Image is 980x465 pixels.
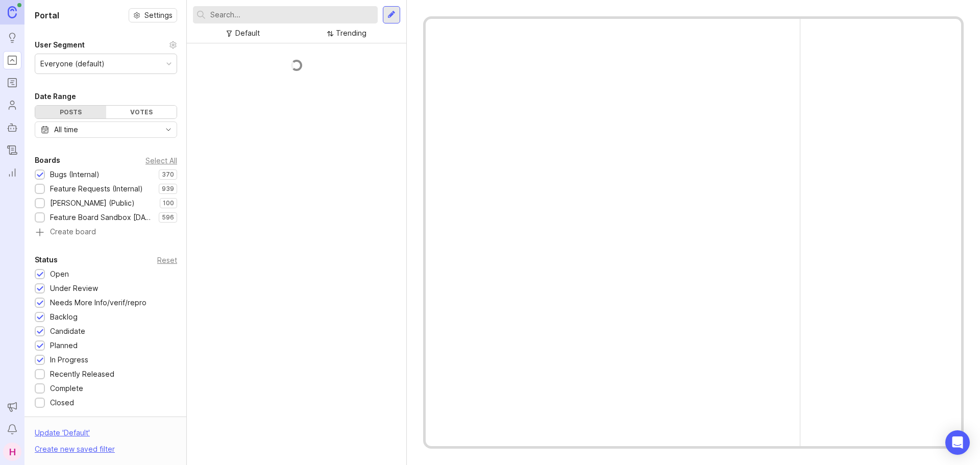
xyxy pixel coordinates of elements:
[160,126,177,134] svg: toggle icon
[235,28,260,39] div: Default
[8,6,17,18] img: Canny Home
[50,340,78,351] div: Planned
[210,9,374,20] input: Search...
[129,8,177,22] button: Settings
[50,369,114,380] div: Recently Released
[3,141,21,159] a: Changelog
[162,185,174,193] p: 939
[50,354,88,365] div: In Progress
[50,169,100,180] div: Bugs (Internal)
[162,170,174,179] p: 370
[35,427,90,444] div: Update ' Default '
[54,124,78,135] div: All time
[50,212,154,223] div: Feature Board Sandbox [DATE]
[3,420,21,438] button: Notifications
[50,311,78,323] div: Backlog
[945,430,970,455] div: Open Intercom Messenger
[157,257,177,263] div: Reset
[35,90,76,103] div: Date Range
[35,9,59,21] h1: Portal
[3,163,21,182] a: Reporting
[50,183,143,194] div: Feature Requests (Internal)
[35,444,115,455] div: Create new saved filter
[50,283,98,294] div: Under Review
[336,28,366,39] div: Trending
[162,213,174,222] p: 596
[50,297,146,308] div: Needs More Info/verif/repro
[50,383,83,394] div: Complete
[35,228,177,237] a: Create board
[3,118,21,137] a: Autopilot
[50,268,69,280] div: Open
[106,106,177,118] div: Votes
[163,199,174,207] p: 100
[35,254,58,266] div: Status
[3,51,21,69] a: Portal
[35,154,60,166] div: Boards
[144,10,173,20] span: Settings
[50,198,135,209] div: [PERSON_NAME] (Public)
[3,96,21,114] a: Users
[50,326,85,337] div: Candidate
[35,106,106,118] div: Posts
[3,74,21,92] a: Roadmaps
[3,398,21,416] button: Announcements
[35,39,85,51] div: User Segment
[3,443,21,461] button: H
[50,397,74,408] div: Closed
[3,29,21,47] a: Ideas
[145,158,177,163] div: Select All
[40,58,105,69] div: Everyone (default)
